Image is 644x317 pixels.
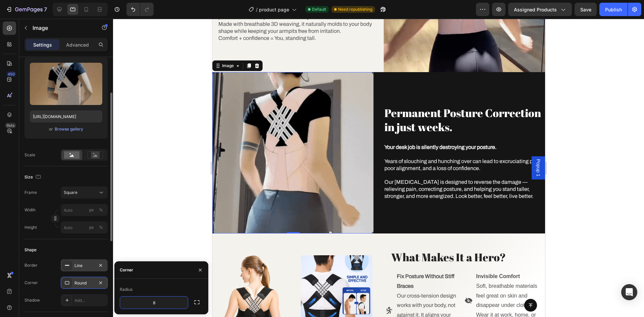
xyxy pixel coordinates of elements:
[97,206,105,214] button: px
[74,298,106,304] div: Add...
[30,63,102,105] img: preview-image
[3,3,50,16] button: 7
[88,206,96,214] button: %
[184,255,242,270] strong: Fix Posture Without Stiff Braces
[24,280,38,286] div: Corner
[6,16,161,23] p: Comfort + confidence = You, standing tall.
[172,125,284,131] strong: Your desk job is silently destroying your posture.
[5,123,16,128] div: Beta
[514,6,557,13] span: Assigned Products
[24,247,37,253] div: Shape
[120,286,132,293] div: Radius
[24,262,38,268] div: Border
[8,44,23,50] div: Image
[580,7,591,12] span: Save
[30,110,102,122] input: https://example.com/image.jpg
[54,126,84,133] button: Browse gallery
[24,173,42,182] div: Size
[99,224,103,230] div: %
[74,280,94,286] div: Round
[212,19,545,317] iframe: Design area
[599,3,628,16] button: Publish
[24,152,35,158] div: Scale
[171,87,333,117] h2: Permanent Posture Correction in just weeks.
[24,297,40,303] div: Shadow
[64,190,77,196] span: Square
[323,140,329,158] span: Popup 1
[338,6,372,12] span: Need republishing
[172,160,332,181] p: Our [MEDICAL_DATA] is designed to reverse the damage — relieving pain, correcting posture, and he...
[178,231,326,247] h2: What Makes It a Hero?
[259,6,289,13] span: product page
[97,223,105,231] button: px
[24,207,36,213] label: Width
[44,5,47,13] p: 7
[508,3,572,16] button: Assigned Products
[99,207,103,213] div: %
[89,224,94,230] div: px
[126,3,154,16] div: Undo/Redo
[264,263,325,311] p: Soft, breathable materials feel great on skin and disappear under clothing. Wear it at work, home...
[66,41,89,48] p: Advanced
[55,126,83,132] div: Browse gallery
[88,223,96,231] button: %
[6,71,16,77] div: 450
[120,267,133,273] div: Corner
[61,204,108,216] input: px%
[312,6,326,12] span: Default
[605,6,622,13] div: Publish
[256,6,258,13] span: /
[24,224,37,230] label: Height
[89,207,94,213] div: px
[89,236,160,308] img: gempages_579626426735526900-3930311c-670d-46ad-8ea4-6de7bf605a5a.webp
[33,41,52,48] p: Settings
[264,255,308,260] strong: Invisible Comfort
[120,297,188,309] input: Auto
[575,3,597,16] button: Save
[172,132,332,153] p: Years of slouching and hunching over can lead to excruciating pain, poor alignment, and a loss of...
[61,221,108,233] input: px%
[621,284,637,300] div: Open Intercom Messenger
[74,263,94,269] div: Line
[61,187,108,199] button: Square
[49,125,53,133] span: or
[24,190,37,196] label: Frame
[33,24,90,32] p: Image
